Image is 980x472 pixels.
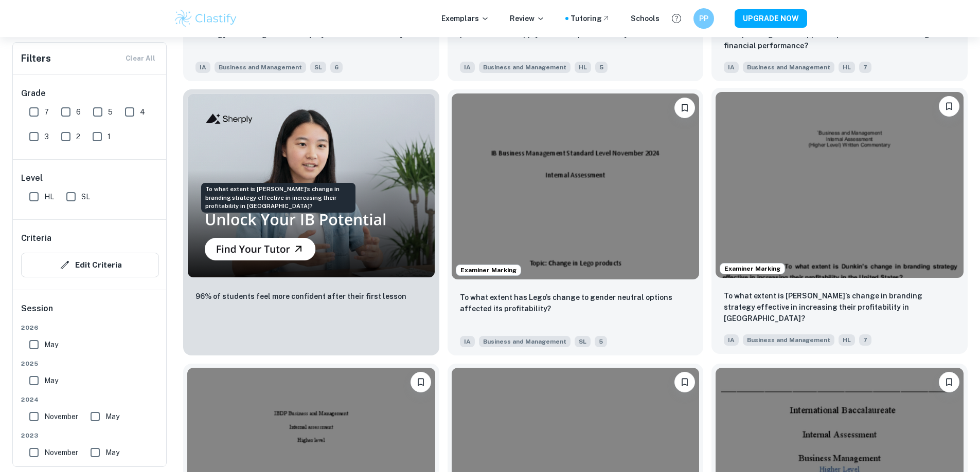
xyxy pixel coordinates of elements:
[21,253,159,277] button: Edit Criteria
[76,106,81,118] span: 6
[571,13,610,24] a: Tutoring
[479,62,571,73] span: Business and Management
[140,106,145,118] span: 4
[724,62,739,73] span: IA
[674,372,695,392] button: Bookmark
[743,334,834,346] span: Business and Management
[108,131,111,142] span: 1
[939,372,959,392] button: Bookmark
[44,106,49,118] span: 7
[859,334,871,346] span: 7
[105,447,119,458] span: May
[668,10,685,27] button: Help and Feedback
[575,336,591,347] span: SL
[310,62,326,73] span: SL
[743,62,834,73] span: Business and Management
[105,411,119,422] span: May
[21,232,51,244] h6: Criteria
[21,359,159,368] span: 2025
[595,62,608,73] span: 5
[452,93,700,279] img: Business and Management IA example thumbnail: To what extent has Lego’s change to gen
[44,191,54,202] span: HL
[195,291,406,302] p: 96% of students feel more confident after their first lesson
[411,372,431,392] button: Bookmark
[183,89,439,355] a: Thumbnail96% of students feel more confident after their first lesson
[460,336,475,347] span: IA
[460,62,475,73] span: IA
[575,62,591,73] span: HL
[21,87,159,100] h6: Grade
[595,336,607,347] span: 5
[201,183,355,213] div: To what extent is [PERSON_NAME]’s change in branding strategy effective in increasing their profi...
[711,89,968,355] a: Examiner MarkingBookmarkTo what extent is Dunkin’s change in branding strategy effective in incre...
[44,375,58,386] span: May
[187,93,435,277] img: Thumbnail
[674,98,695,118] button: Bookmark
[859,62,871,73] span: 7
[21,172,159,184] h6: Level
[76,131,80,142] span: 2
[693,8,714,29] button: PP
[698,13,709,24] h6: PP
[460,292,691,314] p: To what extent has Lego’s change to gender neutral options affected its profitability?
[108,106,113,118] span: 5
[720,264,785,273] span: Examiner Marking
[839,62,855,73] span: HL
[448,89,704,355] a: Examiner MarkingBookmark To what extent has Lego’s change to gender neutral options affected its ...
[330,62,343,73] span: 6
[44,339,58,350] span: May
[939,96,959,117] button: Bookmark
[21,431,159,440] span: 2023
[441,13,489,24] p: Exemplars
[631,13,660,24] a: Schools
[81,191,90,202] span: SL
[716,92,964,277] img: Business and Management IA example thumbnail: To what extent is Dunkin’s change in bra
[735,9,807,28] button: UPGRADE NOW
[195,62,210,73] span: IA
[839,334,855,346] span: HL
[724,290,955,324] p: To what extent is Dunkin’s change in branding strategy effective in increasing their profitabilit...
[173,8,239,29] img: Clastify logo
[21,303,159,323] h6: Session
[456,266,521,275] span: Examiner Marking
[510,13,545,24] p: Review
[21,395,159,404] span: 2024
[724,334,739,346] span: IA
[44,411,78,422] span: November
[21,51,51,66] h6: Filters
[215,62,306,73] span: Business and Management
[21,323,159,332] span: 2026
[479,336,571,347] span: Business and Management
[44,131,49,142] span: 3
[44,447,78,458] span: November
